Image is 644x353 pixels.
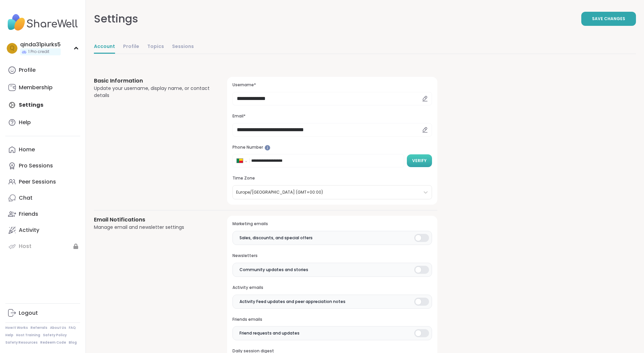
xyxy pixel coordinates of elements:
[232,253,432,259] h3: Newsletters
[19,194,33,202] div: Chat
[5,62,80,78] a: Profile
[172,40,194,54] a: Sessions
[19,66,36,74] div: Profile
[5,238,80,254] a: Host
[69,340,77,345] a: Blog
[232,175,432,181] h3: Time Zone
[20,41,61,48] div: qinda31piurks5
[94,40,115,54] a: Account
[5,174,80,190] a: Peer Sessions
[237,159,243,163] img: Benin
[94,224,211,231] div: Manage email and newsletter settings
[5,222,80,238] a: Activity
[5,190,80,206] a: Chat
[232,221,432,227] h3: Marketing emails
[19,178,56,186] div: Peer Sessions
[43,333,67,338] a: Safety Policy
[94,85,211,99] div: Update your username, display name, or contact details
[19,309,38,317] div: Logout
[5,333,13,338] a: Help
[50,325,66,330] a: About Us
[5,305,80,321] a: Logout
[5,142,80,158] a: Home
[232,285,432,291] h3: Activity emails
[19,146,35,153] div: Home
[123,40,139,54] a: Profile
[31,325,47,330] a: Referrals
[147,40,164,54] a: Topics
[40,340,66,345] a: Redeem Code
[239,299,345,305] span: Activity Feed updates and peer appreciation notes
[5,325,28,330] a: How It Works
[94,216,211,224] h3: Email Notifications
[10,44,14,53] span: q
[69,325,76,330] a: FAQ
[265,145,270,151] iframe: Spotlight
[239,235,313,241] span: Sales, discounts, and special offers
[19,119,31,126] div: Help
[5,11,80,34] img: ShareWell Nav Logo
[94,11,138,27] div: Settings
[232,145,432,150] h3: Phone Number
[5,158,80,174] a: Pro Sessions
[407,154,432,167] button: Verify
[28,49,49,55] span: 1 Pro credit
[232,317,432,322] h3: Friends emails
[239,267,308,273] span: Community updates and stories
[5,80,80,96] a: Membership
[232,82,432,88] h3: Username*
[16,333,40,338] a: Host Training
[5,206,80,222] a: Friends
[5,114,80,131] a: Help
[19,226,39,234] div: Activity
[94,77,211,85] h3: Basic Information
[19,84,53,91] div: Membership
[232,113,432,119] h3: Email*
[412,158,427,164] span: Verify
[19,210,38,218] div: Friends
[592,16,625,22] span: Save Changes
[581,12,636,26] button: Save Changes
[19,243,32,250] div: Host
[5,340,38,345] a: Safety Resources
[19,162,53,169] div: Pro Sessions
[239,330,300,336] span: Friend requests and updates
